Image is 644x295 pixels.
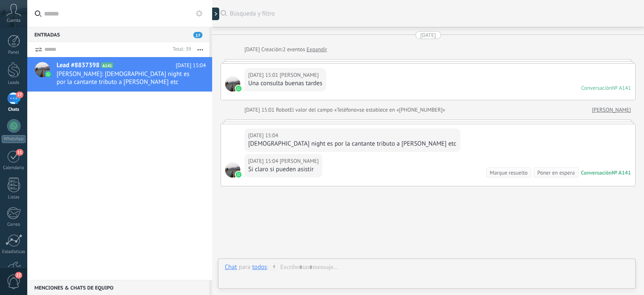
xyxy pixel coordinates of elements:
div: [DATE] 15:04 [248,131,280,140]
span: Cuenta [7,18,21,23]
img: waba.svg [236,172,241,178]
span: se establece en «[PHONE_NUMBER]» [359,106,445,114]
span: Alexandra Naranjo [280,157,319,165]
span: [DATE] 15:04 [176,61,206,70]
div: Panel [2,50,26,55]
span: A141 [101,63,113,68]
a: [PERSON_NAME] [592,106,631,114]
div: Poner en espera [537,169,574,177]
div: WhatsApp [2,135,26,143]
div: № A141 [612,84,631,91]
div: Creación: [244,45,327,54]
a: Lead #8837398 A141 [DATE] 15:04 [PERSON_NAME]: [DEMOGRAPHIC_DATA] night es por la cantante tribut... [27,57,212,91]
div: № A141 [612,169,631,176]
span: 17 [16,91,23,98]
span: Robot [276,106,289,113]
span: Búsqueda y filtro [230,10,636,18]
span: para [239,263,250,272]
span: 11 [16,149,23,156]
div: Leads [2,80,26,86]
span: 17 [193,32,203,38]
div: todos [252,263,267,271]
div: Listas [2,195,26,200]
div: Conversación [581,169,612,176]
div: Marque resuelto [490,169,527,177]
div: Correo [2,222,26,227]
div: [DATE] 15:04 [248,157,280,165]
div: Entradas [27,27,209,42]
span: Alexandra Naranjo [225,162,240,178]
span: Lead #8837398 [57,61,99,70]
div: Si claro si pueden asistir [248,165,319,174]
div: [DATE] 15:01 [244,106,276,114]
div: Calendario [2,165,26,171]
div: Conversación [581,84,612,91]
div: [DATE] 15:01 [248,71,280,79]
span: Alexandra Naranjo [280,71,319,79]
span: [PERSON_NAME]: [DEMOGRAPHIC_DATA] night es por la cantante tributo a [PERSON_NAME] etc [57,70,190,86]
div: Mostrar [211,8,219,20]
span: 2 eventos [283,45,305,54]
div: Menciones & Chats de equipo [27,280,209,295]
div: Una consulta buenas tardes [248,79,322,88]
img: waba.svg [45,71,51,77]
div: [DEMOGRAPHIC_DATA] night es por la cantante tributo a [PERSON_NAME] etc [248,140,457,148]
span: : [267,263,268,272]
span: Alexandra Naranjo [225,76,240,91]
span: 22 [15,272,22,279]
a: Expandir [306,45,327,54]
div: [DATE] [421,31,436,39]
div: [DATE] [244,45,261,54]
div: Chats [2,107,26,112]
div: Total: 39 [169,45,191,54]
div: Estadísticas [2,249,26,255]
span: El valor del campo «Teléfono» [289,106,359,114]
img: waba.svg [236,86,241,91]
